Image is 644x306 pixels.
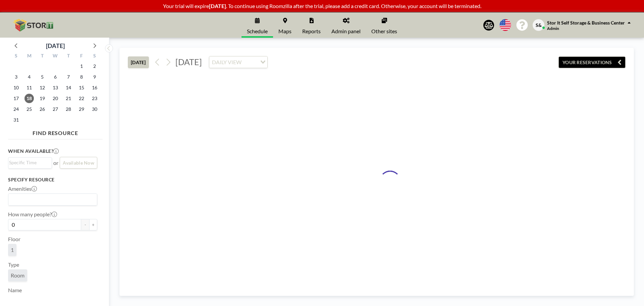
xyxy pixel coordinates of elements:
[64,94,73,103] span: Thursday, August 21, 2025
[8,158,52,168] div: Search for option
[9,159,48,166] input: Search for option
[49,52,62,61] div: W
[371,29,397,34] span: Other sites
[11,247,14,253] span: 1
[8,236,20,243] label: Floor
[53,160,58,166] span: or
[331,29,361,34] span: Admin panel
[326,12,366,38] a: Admin panel
[51,104,60,114] span: Wednesday, August 27, 2025
[90,61,99,71] span: Saturday, August 2, 2025
[8,194,97,205] div: Search for option
[90,104,99,114] span: Saturday, August 30, 2025
[38,72,47,82] span: Tuesday, August 5, 2025
[247,29,268,34] span: Schedule
[366,12,402,38] a: Other sites
[128,56,149,68] button: [DATE]
[211,58,243,67] span: DAILY VIEW
[11,18,57,32] img: organization-logo
[77,83,86,92] span: Friday, August 15, 2025
[77,94,86,103] span: Friday, August 22, 2025
[11,272,24,279] span: Room
[38,83,47,92] span: Tuesday, August 12, 2025
[46,41,65,50] div: [DATE]
[64,104,73,114] span: Thursday, August 28, 2025
[536,22,542,28] span: S&
[38,94,47,103] span: Tuesday, August 19, 2025
[297,12,326,38] a: Reports
[8,287,22,294] label: Name
[60,157,97,169] button: Available Now
[62,52,75,61] div: T
[241,12,273,38] a: Schedule
[11,115,21,125] span: Sunday, August 31, 2025
[273,12,297,38] a: Maps
[89,219,97,230] button: +
[23,52,36,61] div: M
[547,20,625,26] span: Stor It Self Storage & Business Center
[10,52,23,61] div: S
[11,83,21,92] span: Sunday, August 10, 2025
[11,94,21,103] span: Sunday, August 17, 2025
[51,83,60,92] span: Wednesday, August 13, 2025
[24,83,34,92] span: Monday, August 11, 2025
[24,94,34,103] span: Monday, August 18, 2025
[77,104,86,114] span: Friday, August 29, 2025
[8,177,97,183] h3: Specify resource
[88,52,101,61] div: S
[77,61,86,71] span: Friday, August 1, 2025
[8,127,103,136] h4: FIND RESOURCE
[547,26,559,31] span: Admin
[209,56,267,68] div: Search for option
[90,72,99,82] span: Saturday, August 9, 2025
[11,72,21,82] span: Sunday, August 3, 2025
[175,57,202,67] span: [DATE]
[90,94,99,103] span: Saturday, August 23, 2025
[77,72,86,82] span: Friday, August 8, 2025
[244,58,256,67] input: Search for option
[36,52,49,61] div: T
[64,72,73,82] span: Thursday, August 7, 2025
[558,56,626,68] button: YOUR RESERVATIONS
[38,104,47,114] span: Tuesday, August 26, 2025
[75,52,88,61] div: F
[302,29,321,34] span: Reports
[8,261,19,268] label: Type
[51,94,60,103] span: Wednesday, August 20, 2025
[8,211,57,218] label: How many people?
[9,195,93,204] input: Search for option
[64,83,73,92] span: Thursday, August 14, 2025
[90,83,99,92] span: Saturday, August 16, 2025
[24,104,34,114] span: Monday, August 25, 2025
[278,29,291,34] span: Maps
[11,104,21,114] span: Sunday, August 24, 2025
[81,219,89,230] button: -
[63,160,94,166] span: Available Now
[209,3,226,9] b: [DATE]
[8,185,37,192] label: Amenities
[51,72,60,82] span: Wednesday, August 6, 2025
[24,72,34,82] span: Monday, August 4, 2025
